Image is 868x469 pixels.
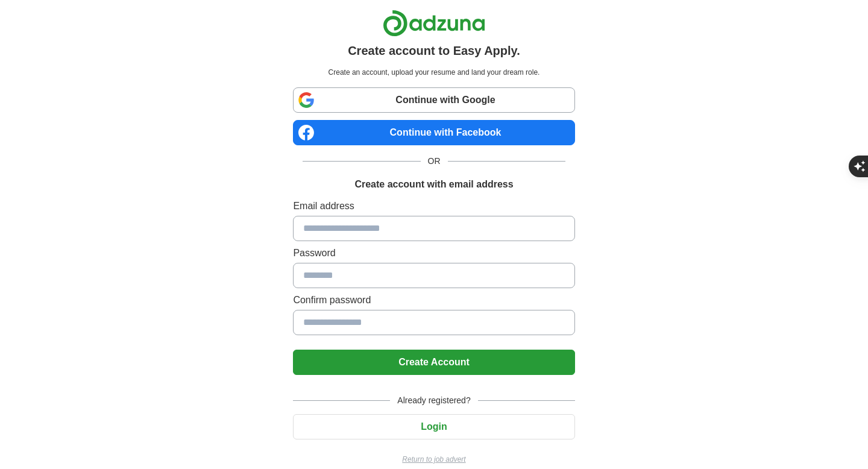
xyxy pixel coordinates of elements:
[293,199,574,213] label: Email address
[295,67,572,78] p: Create an account, upload your resume and land your dream role.
[383,10,485,37] img: Adzuna logo
[293,421,574,432] a: Login
[293,120,574,145] a: Continue with Facebook
[293,414,574,439] button: Login
[293,350,574,375] button: Create Account
[293,454,574,465] a: Return to job advert
[293,293,574,307] label: Confirm password
[293,87,574,113] a: Continue with Google
[421,155,448,168] span: OR
[348,42,520,60] h1: Create account to Easy Apply.
[293,246,574,260] label: Password
[354,177,513,192] h1: Create account with email address
[390,394,477,407] span: Already registered?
